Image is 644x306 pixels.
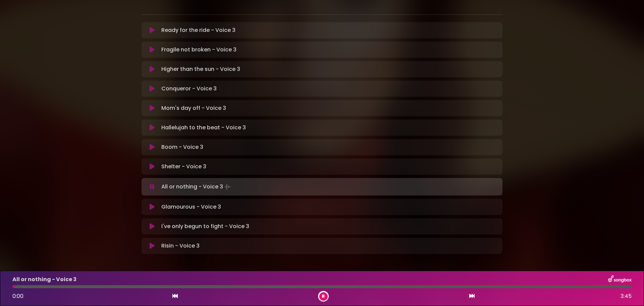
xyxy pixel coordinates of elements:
p: Boom - Voice 3 [161,143,203,151]
p: Risin - Voice 3 [161,242,200,250]
img: songbox-logo-white.png [608,275,632,284]
p: I've only begun to fight - Voice 3 [161,222,249,230]
p: All or nothing - Voice 3 [161,182,232,191]
p: Glamourous - Voice 3 [161,203,221,211]
p: Conqueror - Voice 3 [161,85,217,93]
p: All or nothing - Voice 3 [12,275,76,283]
p: Hallelujah to the beat - Voice 3 [161,124,246,132]
p: Fragile not broken - Voice 3 [161,46,236,54]
img: waveform4.gif [223,182,232,191]
p: Mom's day off - Voice 3 [161,104,226,112]
p: Shelter - Voice 3 [161,163,206,171]
p: Higher than the sun - Voice 3 [161,65,240,73]
p: Ready for the ride - Voice 3 [161,26,235,34]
